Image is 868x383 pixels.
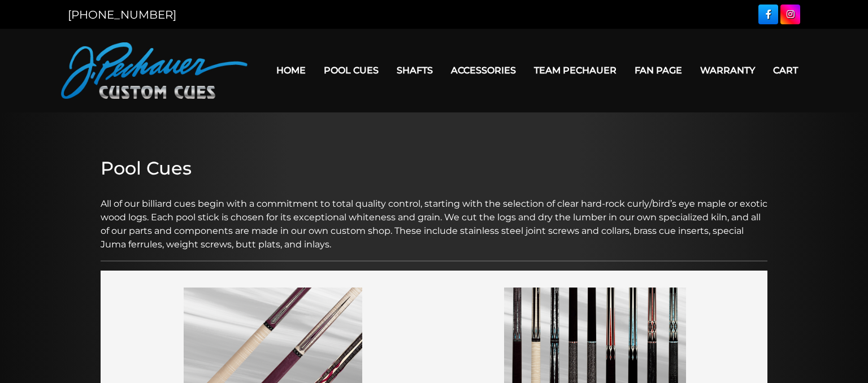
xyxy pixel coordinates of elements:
[525,56,626,85] a: Team Pechauer
[388,56,442,85] a: Shafts
[764,56,807,85] a: Cart
[442,56,525,85] a: Accessories
[101,158,767,179] h2: Pool Cues
[101,184,767,251] p: All of our billiard cues begin with a commitment to total quality control, starting with the sele...
[315,56,388,85] a: Pool Cues
[691,56,764,85] a: Warranty
[68,8,176,21] a: [PHONE_NUMBER]
[267,56,315,85] a: Home
[61,42,248,99] img: Pechauer Custom Cues
[626,56,691,85] a: Fan Page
